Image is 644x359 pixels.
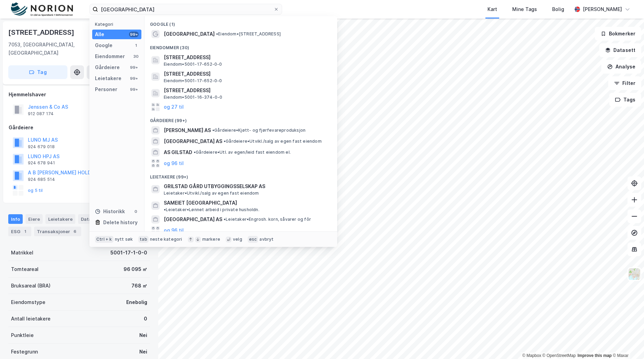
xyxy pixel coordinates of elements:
[164,78,222,84] span: Eiendom • 5001-17-652-0-0
[103,218,138,227] div: Delete history
[583,5,622,13] div: [PERSON_NAME]
[512,5,537,13] div: Mine Tags
[216,31,281,37] span: Eiendom • [STREET_ADDRESS]
[233,237,242,242] div: velg
[34,227,81,236] div: Transaksjoner
[139,331,147,339] div: Nei
[11,331,34,339] div: Punktleie
[224,139,322,144] span: Gårdeiere • Utvikl./salg av egen fast eiendom
[22,228,29,235] div: 1
[144,40,337,52] div: Eiendommer (30)
[144,16,337,29] div: Google (1)
[95,41,112,50] div: Google
[78,214,104,224] div: Datasett
[224,217,226,222] span: •
[194,150,196,155] span: •
[202,237,220,242] div: markere
[95,236,114,243] div: Ctrl + k
[522,353,541,358] a: Mapbox
[11,249,33,257] div: Matrikkel
[164,137,222,145] span: [GEOGRAPHIC_DATA] AS
[194,150,291,155] span: Gårdeiere • Utl. av egen/leid fast eiendom el.
[164,159,184,167] button: og 96 til
[164,126,211,134] span: [PERSON_NAME] AS
[11,282,51,290] div: Bruksareal (BRA)
[212,128,305,133] span: Gårdeiere • Kjøtt- og fjørfevareproduksjon
[610,326,644,359] div: Kontrollprogram for chat
[95,207,125,216] div: Historikk
[11,315,51,323] div: Antall leietakere
[164,70,329,78] span: [STREET_ADDRESS]
[11,2,73,17] img: norion-logo.80e7a08dc31c2e691866.png
[487,5,497,13] div: Kart
[115,237,133,242] div: nytt søk
[164,226,184,235] button: og 96 til
[8,27,76,38] div: [STREET_ADDRESS]
[8,227,31,236] div: ESG
[138,236,149,243] div: tab
[628,268,641,281] img: Z
[11,348,38,356] div: Festegrunn
[95,30,104,39] div: Alle
[144,169,337,181] div: Leietakere (99+)
[164,199,237,207] span: SAMEIET [GEOGRAPHIC_DATA]
[164,148,192,156] span: AS GILSTAD
[11,298,45,306] div: Eiendomstype
[259,237,273,242] div: avbryt
[129,65,139,70] div: 99+
[9,123,150,132] div: Gårdeiere
[599,43,641,57] button: Datasett
[164,215,222,224] span: [GEOGRAPHIC_DATA] AS
[608,76,641,90] button: Filter
[224,217,311,222] span: Leietaker • Engrosh. korn, såvarer og fôr
[144,315,147,323] div: 0
[164,95,223,100] span: Eiendom • 5001-16-374-0-0
[164,103,184,111] button: og 27 til
[8,214,23,224] div: Info
[95,22,141,27] div: Kategori
[164,182,329,191] span: GRILSTAD GÅRD UTBYGGINGSSELSKAP AS
[131,282,147,290] div: 768 ㎡
[124,265,147,273] div: 96 095 ㎡
[133,209,139,214] div: 0
[164,191,259,196] span: Leietaker • Utvikl./salg av egen fast eiendom
[95,85,117,94] div: Personer
[133,54,139,59] div: 30
[129,87,139,92] div: 99+
[164,53,329,62] span: [STREET_ADDRESS]
[129,76,139,81] div: 99+
[126,298,147,306] div: Enebolig
[25,214,43,224] div: Eiere
[164,86,329,95] span: [STREET_ADDRESS]
[11,265,39,273] div: Tomteareal
[8,65,67,79] button: Tag
[164,207,166,212] span: •
[164,62,222,67] span: Eiendom • 5001-17-652-0-0
[28,144,55,150] div: 924 679 018
[72,228,78,235] div: 6
[610,326,644,359] iframe: Chat Widget
[133,43,139,48] div: 1
[139,348,147,356] div: Nei
[248,236,258,243] div: esc
[609,93,641,107] button: Tags
[164,30,215,38] span: [GEOGRAPHIC_DATA]
[8,41,98,57] div: 7053, [GEOGRAPHIC_DATA], [GEOGRAPHIC_DATA]
[224,139,226,144] span: •
[164,207,259,213] span: Leietaker • Lønnet arbeid i private husholdn.
[98,4,273,14] input: Søk på adresse, matrikkel, gårdeiere, leietakere eller personer
[28,177,55,182] div: 924 685 514
[45,214,75,224] div: Leietakere
[552,5,564,13] div: Bolig
[578,353,612,358] a: Improve this map
[601,60,641,74] button: Analyse
[595,27,641,41] button: Bokmerker
[150,237,182,242] div: neste kategori
[28,111,54,117] div: 912 087 174
[95,52,125,61] div: Eiendommer
[95,63,120,72] div: Gårdeiere
[216,31,218,36] span: •
[9,90,150,99] div: Hjemmelshaver
[129,32,139,37] div: 99+
[212,128,214,133] span: •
